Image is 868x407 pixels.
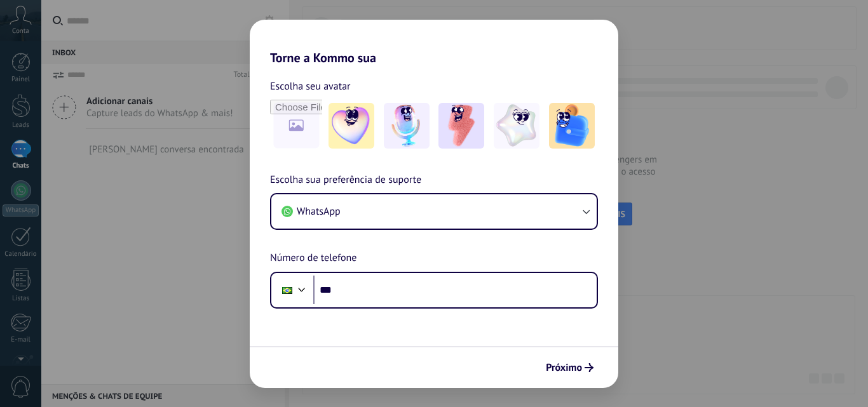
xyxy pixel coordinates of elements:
img: -4.jpeg [494,103,539,149]
img: -3.jpeg [438,103,484,149]
img: -5.jpeg [549,103,595,149]
div: Brazil: + 55 [275,277,299,304]
button: Próximo [540,357,599,378]
span: Escolha seu avatar [270,78,351,95]
img: -2.jpeg [384,103,430,149]
img: -1.jpeg [329,103,374,149]
span: Escolha sua preferência de suporte [270,172,421,189]
span: Número de telefone [270,250,356,267]
span: Próximo [546,363,582,372]
span: WhatsApp [297,205,341,218]
button: WhatsApp [271,194,597,229]
h2: Torne a Kommo sua [250,20,618,65]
